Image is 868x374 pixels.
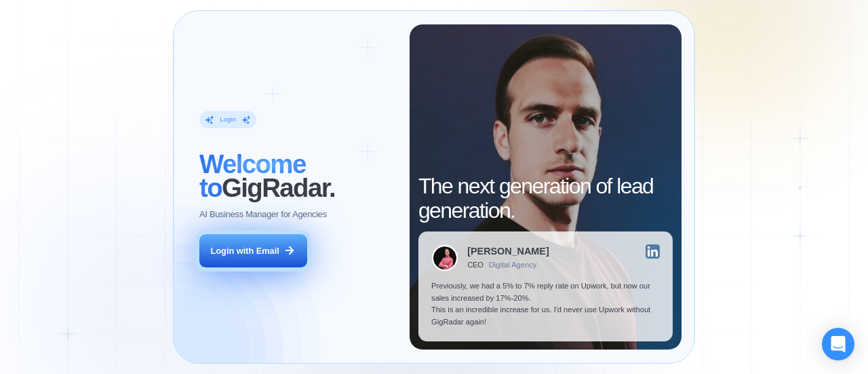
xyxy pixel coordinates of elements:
[199,153,397,200] h2: ‍ GigRadar.
[467,246,549,256] div: [PERSON_NAME]
[211,245,279,257] div: Login with Email
[199,150,306,203] span: Welcome to
[199,234,307,268] button: Login with Email
[467,261,484,269] div: CEO
[220,115,236,124] div: Login
[418,174,673,222] h2: The next generation of lead generation.
[822,328,854,360] div: Open Intercom Messenger
[199,209,327,221] p: AI Business Manager for Agencies
[489,261,537,269] div: Digital Agency
[431,280,660,328] p: Previously, we had a 5% to 7% reply rate on Upwork, but now our sales increased by 17%-20%. This ...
